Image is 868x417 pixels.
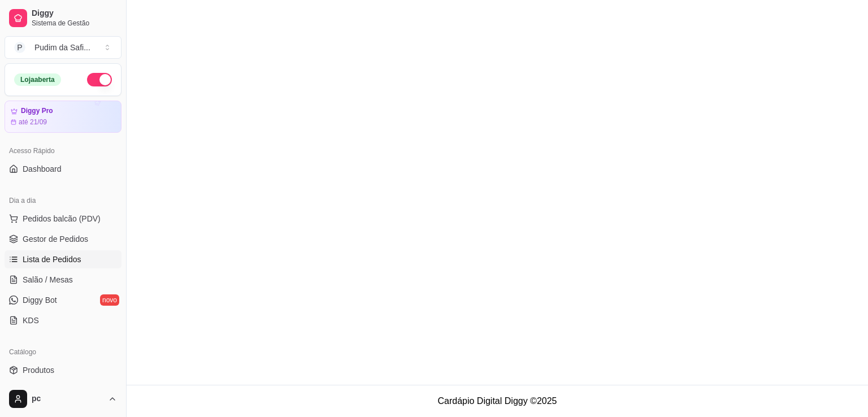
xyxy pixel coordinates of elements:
span: Diggy [32,8,117,19]
span: Lista de Pedidos [23,254,81,265]
span: Dashboard [23,163,62,175]
article: até 21/09 [19,118,47,127]
span: KDS [23,315,39,326]
span: P [14,42,25,53]
a: Produtos [5,361,121,379]
a: Lista de Pedidos [5,250,121,268]
a: KDS [5,311,121,329]
a: Gestor de Pedidos [5,230,121,248]
span: pc [32,394,103,404]
div: Pudim da Safi ... [34,42,90,53]
a: Dashboard [5,160,121,178]
footer: Cardápio Digital Diggy © 2025 [127,385,868,417]
span: Pedidos balcão (PDV) [23,213,101,224]
span: Produtos [23,364,54,376]
a: DiggySistema de Gestão [5,5,121,32]
div: Dia a dia [5,192,121,210]
article: Diggy Pro [21,107,53,115]
button: Select a team [5,36,121,59]
span: Sistema de Gestão [32,19,117,28]
button: Pedidos balcão (PDV) [5,210,121,228]
a: Diggy Proaté 21/09 [5,101,121,133]
span: Salão / Mesas [23,274,73,285]
a: Diggy Botnovo [5,291,121,309]
span: Gestor de Pedidos [23,233,88,245]
button: pc [5,385,121,412]
span: Diggy Bot [23,294,57,306]
div: Loja aberta [14,73,61,86]
button: Alterar Status [87,73,112,86]
div: Catálogo [5,343,121,361]
div: Acesso Rápido [5,142,121,160]
a: Salão / Mesas [5,271,121,289]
